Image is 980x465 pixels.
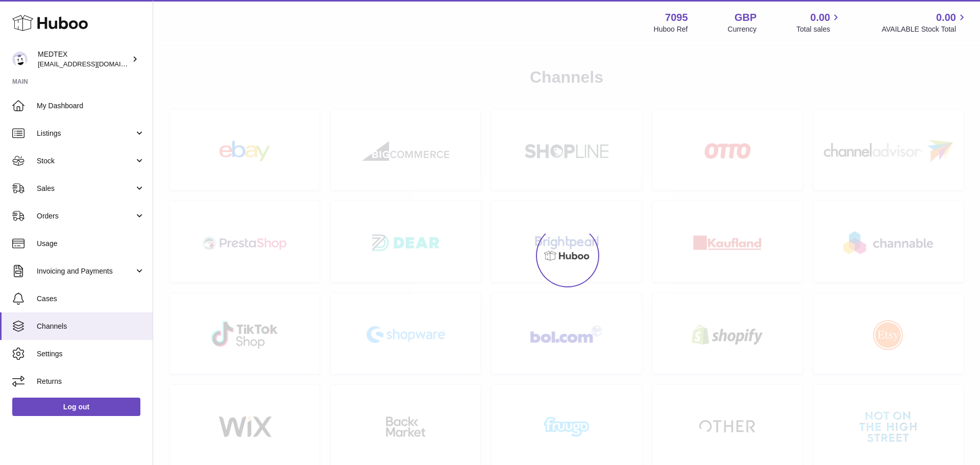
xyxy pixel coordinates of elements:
div: MEDTEX [38,50,130,69]
a: Log out [12,398,140,416]
a: 0.00 AVAILABLE Stock Total [881,11,968,34]
span: Orders [37,211,134,221]
span: 0.00 [936,11,956,25]
span: 0.00 [811,11,830,25]
span: AVAILABLE Stock Total [881,25,968,34]
span: [EMAIL_ADDRESS][DOMAIN_NAME] [38,60,150,68]
span: Cases [37,294,145,304]
span: Settings [37,349,145,359]
img: internalAdmin-7095@internal.huboo.com [12,52,28,67]
a: 0.00 Total sales [796,11,842,34]
span: Total sales [796,25,842,34]
strong: GBP [734,11,756,25]
span: Usage [37,239,145,249]
div: Currency [728,25,757,34]
strong: 7095 [665,11,688,25]
span: My Dashboard [37,101,145,111]
span: Channels [37,322,145,331]
div: Huboo Ref [654,25,688,34]
span: Listings [37,129,134,138]
span: Sales [37,184,134,193]
span: Invoicing and Payments [37,266,134,276]
span: Stock [37,156,134,166]
span: Returns [37,377,145,386]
